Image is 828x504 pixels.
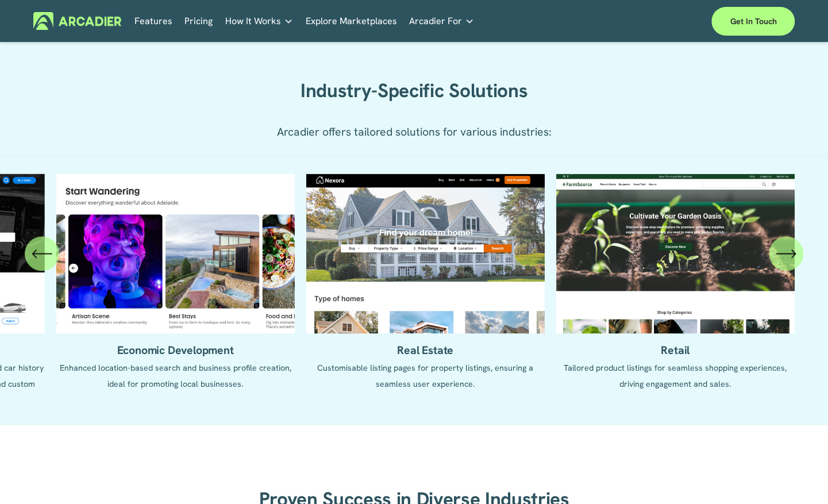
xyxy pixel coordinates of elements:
[277,125,552,139] span: Arcadier offers tailored solutions for various industries:
[409,12,474,30] a: folder dropdown
[25,236,59,271] button: Previous
[225,12,293,30] a: folder dropdown
[769,236,803,271] button: Next
[409,13,462,29] span: Arcadier For
[184,12,213,30] a: Pricing
[33,12,121,30] img: Arcadier
[305,12,396,30] a: Explore Marketplaces
[134,12,172,30] a: Features
[771,449,828,504] iframe: Chat Widget
[711,7,795,36] a: Get in touch
[262,79,567,103] h2: Industry-Specific Solutions
[225,13,281,29] span: How It Works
